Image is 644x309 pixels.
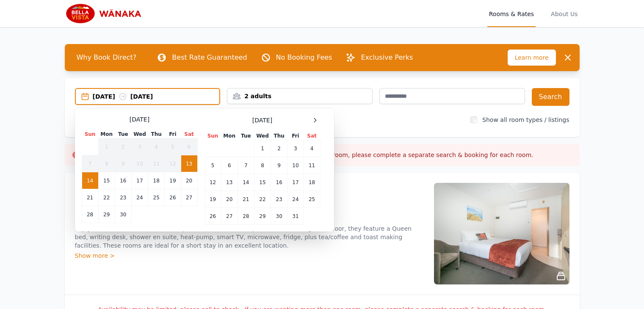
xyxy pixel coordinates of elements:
[238,157,254,174] td: 7
[75,224,424,250] p: Enjoy mountain views from our Compact Studios. Located upstairs and on the ground floor, they fea...
[115,189,131,206] td: 23
[165,172,181,189] td: 19
[304,132,320,140] th: Sat
[165,155,181,172] td: 12
[130,115,149,124] span: [DATE]
[304,140,320,157] td: 4
[254,191,271,208] td: 22
[131,130,148,138] th: Wed
[254,157,271,174] td: 8
[148,155,165,172] td: 11
[98,130,115,138] th: Mon
[287,140,304,157] td: 3
[172,52,247,63] p: Best Rate Guaranteed
[271,132,287,140] th: Thu
[181,155,197,172] td: 13
[181,189,197,206] td: 27
[221,208,238,225] td: 27
[115,172,131,189] td: 16
[271,208,287,225] td: 30
[148,172,165,189] td: 18
[131,138,148,155] td: 3
[148,189,165,206] td: 25
[304,174,320,191] td: 18
[221,191,238,208] td: 20
[238,174,254,191] td: 14
[238,208,254,225] td: 28
[287,157,304,174] td: 10
[165,189,181,206] td: 26
[148,130,165,138] th: Thu
[131,155,148,172] td: 10
[287,191,304,208] td: 24
[115,155,131,172] td: 9
[82,206,98,223] td: 28
[221,132,238,140] th: Mon
[93,92,220,101] div: [DATE] [DATE]
[181,172,197,189] td: 20
[65,3,146,24] img: Bella Vista Wanaka
[181,130,197,138] th: Sat
[238,132,254,140] th: Tue
[287,132,304,140] th: Fri
[252,116,272,124] span: [DATE]
[131,172,148,189] td: 17
[82,189,98,206] td: 21
[205,191,221,208] td: 19
[271,191,287,208] td: 23
[115,206,131,223] td: 30
[361,52,413,63] p: Exclusive Perks
[98,172,115,189] td: 15
[254,132,271,140] th: Wed
[165,138,181,155] td: 5
[205,208,221,225] td: 26
[70,49,144,66] span: Why Book Direct?
[304,157,320,174] td: 11
[148,138,165,155] td: 4
[131,189,148,206] td: 24
[75,251,424,260] div: Show more >
[221,157,238,174] td: 6
[276,52,332,63] p: No Booking Fees
[238,191,254,208] td: 21
[221,174,238,191] td: 13
[181,138,197,155] td: 6
[98,189,115,206] td: 22
[287,208,304,225] td: 31
[254,174,271,191] td: 15
[287,174,304,191] td: 17
[482,116,569,123] label: Show all room types / listings
[532,88,569,106] button: Search
[82,130,98,138] th: Sun
[304,191,320,208] td: 25
[271,140,287,157] td: 2
[205,132,221,140] th: Sun
[82,172,98,189] td: 14
[254,208,271,225] td: 29
[271,157,287,174] td: 9
[227,92,372,100] div: 2 adults
[508,50,556,66] span: Learn more
[98,138,115,155] td: 1
[115,138,131,155] td: 2
[115,130,131,138] th: Tue
[98,155,115,172] td: 8
[254,140,271,157] td: 1
[165,130,181,138] th: Fri
[205,174,221,191] td: 12
[98,206,115,223] td: 29
[82,155,98,172] td: 7
[271,174,287,191] td: 16
[205,157,221,174] td: 5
